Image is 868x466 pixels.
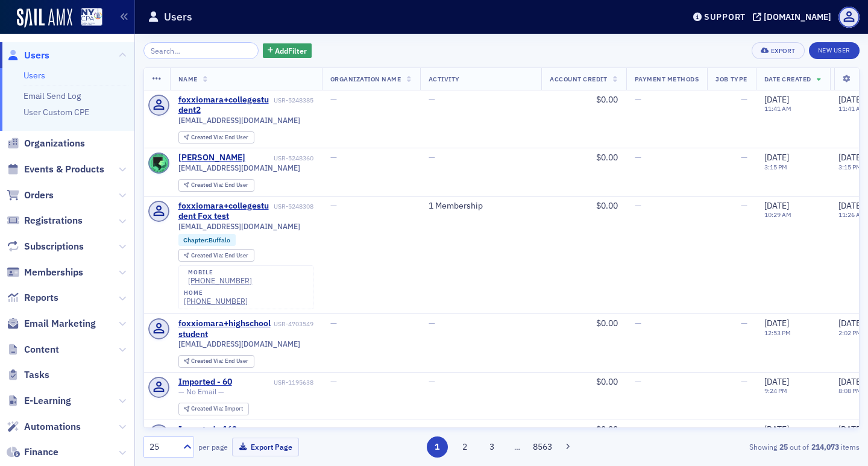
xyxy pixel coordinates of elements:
[838,210,866,219] time: 11:26 AM
[178,424,237,435] a: Imported - 163
[24,343,59,356] span: Content
[178,201,272,222] a: foxxiomara+collegestudent Fox test
[7,317,96,330] a: Email Marketing
[184,289,248,297] div: home
[764,11,831,22] div: [DOMAIN_NAME]
[330,94,337,105] span: —
[629,441,860,452] div: Showing out of items
[191,133,225,141] span: Created Via :
[330,200,337,211] span: —
[178,377,232,388] a: Imported - 60
[24,446,58,459] span: Finance
[7,446,58,459] a: Finance
[72,8,102,28] a: View Homepage
[188,276,252,285] div: [PHONE_NUMBER]
[178,222,300,231] span: [EMAIL_ADDRESS][DOMAIN_NAME]
[232,438,299,456] button: Export Page
[274,96,313,104] div: USR-5248385
[482,436,503,458] button: 3
[764,424,789,435] span: [DATE]
[596,318,618,329] span: $0.00
[596,200,618,211] span: $0.00
[838,376,863,387] span: [DATE]
[753,13,835,21] button: [DOMAIN_NAME]
[635,376,641,387] span: —
[24,49,49,62] span: Users
[143,42,259,59] input: Search…
[635,94,641,105] span: —
[24,420,81,433] span: Automations
[741,318,747,329] span: —
[178,318,272,339] div: foxxiomara+highschoolstudent
[191,251,225,259] span: Created Via :
[596,94,618,105] span: $0.00
[191,253,248,259] div: End User
[184,297,248,306] a: [PHONE_NUMBER]
[7,214,83,227] a: Registrations
[178,249,254,262] div: Created Via: End User
[764,200,789,211] span: [DATE]
[81,8,102,27] img: SailAMX
[764,152,789,163] span: [DATE]
[7,291,58,304] a: Reports
[7,394,71,408] a: E-Learning
[330,376,337,387] span: —
[188,269,252,276] div: mobile
[550,75,607,83] span: Account Credit
[178,403,249,415] div: Created Via: Import
[715,75,747,83] span: Job Type
[149,441,176,453] div: 25
[178,95,272,116] a: foxxiomara+collegestudent2
[509,441,526,452] span: …
[838,318,863,329] span: [DATE]
[7,266,83,279] a: Memberships
[838,424,863,435] span: [DATE]
[178,387,224,396] span: — No Email —
[178,179,254,192] div: Created Via: End User
[24,368,49,382] span: Tasks
[429,376,435,387] span: —
[838,163,861,171] time: 3:15 PM
[178,153,245,163] a: [PERSON_NAME]
[24,317,96,330] span: Email Marketing
[429,318,435,329] span: —
[191,405,225,412] span: Created Via :
[532,436,553,458] button: 8563
[838,386,861,395] time: 8:08 PM
[635,200,641,211] span: —
[191,134,248,141] div: End User
[741,94,747,105] span: —
[838,94,863,105] span: [DATE]
[635,318,641,329] span: —
[7,240,84,253] a: Subscriptions
[764,210,791,219] time: 10:29 AM
[24,137,85,150] span: Organizations
[7,343,59,356] a: Content
[764,376,789,387] span: [DATE]
[178,116,300,125] span: [EMAIL_ADDRESS][DOMAIN_NAME]
[275,45,307,56] span: Add Filter
[7,189,54,202] a: Orders
[596,424,618,435] span: $0.00
[263,43,312,58] button: AddFilter
[24,163,104,176] span: Events & Products
[771,48,796,54] div: Export
[838,7,860,28] span: Profile
[183,236,230,244] a: Chapter:Buffalo
[7,163,104,176] a: Events & Products
[17,8,72,28] a: SailAMX
[429,201,483,212] a: 1 Membership
[191,357,225,365] span: Created Via :
[24,107,89,118] a: User Custom CPE
[429,94,435,105] span: —
[764,75,811,83] span: Date Created
[764,163,787,171] time: 3:15 PM
[330,152,337,163] span: —
[178,339,300,348] span: [EMAIL_ADDRESS][DOMAIN_NAME]
[427,436,448,458] button: 1
[24,214,83,227] span: Registrations
[764,386,787,395] time: 9:24 PM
